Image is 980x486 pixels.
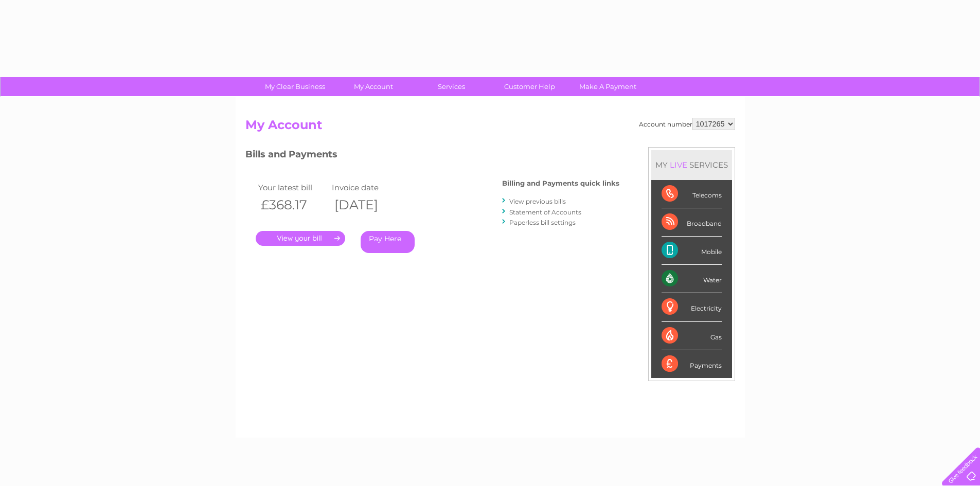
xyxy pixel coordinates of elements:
[509,219,576,226] a: Paperless bill settings
[409,77,494,96] a: Services
[329,181,403,194] td: Invoice date
[662,293,722,321] div: Electricity
[487,77,572,96] a: Customer Help
[256,231,345,246] a: .
[329,194,403,215] th: [DATE]
[256,194,330,215] th: £368.17
[361,231,415,253] a: Pay Here
[662,322,722,350] div: Gas
[256,181,330,194] td: Your latest bill
[662,180,722,208] div: Telecoms
[245,147,619,165] h3: Bills and Payments
[565,77,650,96] a: Make A Payment
[662,350,722,378] div: Payments
[253,77,337,96] a: My Clear Business
[662,265,722,293] div: Water
[639,118,735,130] div: Account number
[662,237,722,265] div: Mobile
[502,179,619,187] h4: Billing and Payments quick links
[331,77,416,96] a: My Account
[668,160,689,170] div: LIVE
[509,208,581,216] a: Statement of Accounts
[245,118,735,137] h2: My Account
[509,197,566,205] a: View previous bills
[651,150,732,179] div: MY SERVICES
[662,208,722,237] div: Broadband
